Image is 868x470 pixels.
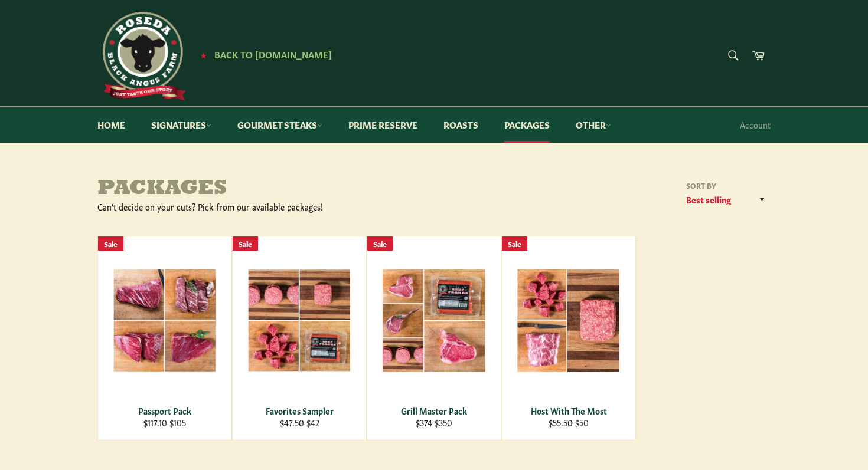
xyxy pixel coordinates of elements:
[97,178,434,201] h1: Packages
[247,269,351,372] img: Favorites Sampler
[510,417,628,428] div: $50
[143,416,167,428] s: $117.10
[337,107,429,143] a: Prime Reserve
[375,417,494,428] div: $350
[502,236,527,251] div: Sale
[240,417,359,428] div: $42
[97,201,434,212] div: Can't decide on your cuts? Pick from our available packages!
[194,50,332,60] a: ★ Back to [DOMAIN_NAME]
[106,405,224,416] div: Passport Pack
[113,268,217,372] img: Passport Pack
[501,236,636,441] a: Host With The Most Host With The Most $55.50 $50
[367,236,393,251] div: Sale
[233,236,258,251] div: Sale
[106,417,224,428] div: $105
[416,416,432,428] s: $374
[492,107,562,143] a: Packages
[382,268,486,373] img: Grill Master Pack
[139,107,223,143] a: Signatures
[240,405,359,416] div: Favorites Sampler
[734,107,776,142] a: Account
[517,268,621,373] img: Host With The Most
[682,180,771,190] label: Sort by
[97,12,186,100] img: Roseda Beef
[226,107,334,143] a: Gourmet Steaks
[214,48,332,60] span: Back to [DOMAIN_NAME]
[280,416,304,428] s: $47.50
[510,405,628,416] div: Host With The Most
[432,107,490,143] a: Roasts
[367,236,501,441] a: Grill Master Pack Grill Master Pack $374 $350
[564,107,623,143] a: Other
[549,416,573,428] s: $55.50
[98,236,123,251] div: Sale
[200,50,207,60] span: ★
[86,107,137,143] a: Home
[375,405,494,416] div: Grill Master Pack
[97,236,232,441] a: Passport Pack Passport Pack $117.10 $105
[232,236,367,441] a: Favorites Sampler Favorites Sampler $47.50 $42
